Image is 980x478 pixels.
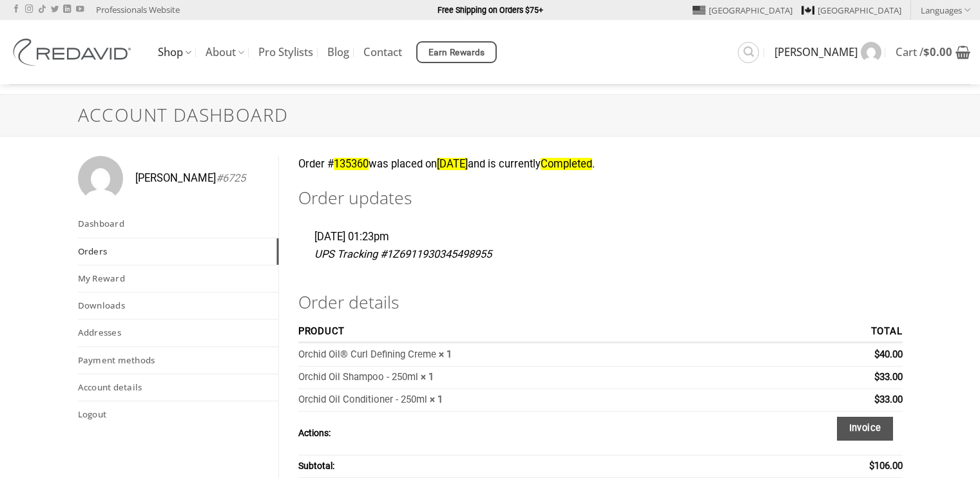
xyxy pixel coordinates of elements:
h1: Account Dashboard [78,104,903,126]
mark: [DATE] [437,158,468,170]
a: Follow on Twitter [51,5,59,14]
a: [GEOGRAPHIC_DATA] [802,1,901,20]
h2: Order updates [298,187,903,209]
span: $ [869,460,874,472]
a: Logout [78,401,279,428]
a: Search [738,42,759,63]
h2: Order details [298,291,903,314]
bdi: 0.00 [923,44,952,59]
span: 106.00 [869,460,903,472]
span: $ [923,44,930,59]
strong: × 1 [421,371,434,383]
a: About [206,40,244,65]
a: Follow on YouTube [76,5,84,14]
a: Orders [78,238,279,265]
strong: Free Shipping on Orders $75+ [437,5,543,15]
a: Earn Rewards [416,41,497,63]
a: Account details [78,374,279,401]
a: Dashboard [78,211,279,237]
a: [PERSON_NAME] [774,35,881,69]
a: Addresses [78,320,279,346]
nav: Account pages [78,211,279,428]
bdi: 33.00 [874,394,903,405]
mark: 135360 [334,158,369,170]
a: Follow on TikTok [38,5,46,14]
span: $ [874,371,879,383]
a: Orchid Oil Conditioner - 250ml [298,394,427,405]
p: [DATE] 01:23pm [314,229,887,246]
bdi: 33.00 [874,371,903,383]
a: Payment methods [78,347,279,374]
span: $ [874,394,879,405]
img: REDAVID Salon Products | United States [10,39,139,66]
span: $ [874,349,879,360]
a: Languages [921,1,970,19]
em: #6725 [216,172,245,184]
a: Invoice order number 135360 [837,417,893,441]
a: Blog [327,41,349,64]
a: View cart [896,38,970,66]
p: UPS Tracking #1Z6911930345498955 [314,246,887,263]
bdi: 40.00 [874,349,903,360]
span: Cart / [896,47,952,57]
th: Product [298,321,753,343]
strong: × 1 [439,349,452,360]
p: Order # was placed on and is currently . [298,156,903,173]
a: Contact [363,41,402,64]
a: Shop [158,40,191,65]
a: Orchid Oil Shampoo - 250ml [298,371,418,383]
a: [GEOGRAPHIC_DATA] [693,1,793,20]
a: Follow on Instagram [25,5,33,14]
a: Follow on Facebook [12,5,20,14]
a: Follow on LinkedIn [63,5,71,14]
a: My Reward [78,265,279,292]
th: Actions: [298,412,753,455]
th: Subtotal: [298,455,753,478]
strong: × 1 [430,394,443,405]
span: [PERSON_NAME] [135,170,245,187]
span: Earn Rewards [428,46,485,60]
span: [PERSON_NAME] [774,47,858,57]
a: Downloads [78,292,279,319]
mark: Completed [541,158,592,170]
a: Pro Stylists [258,41,313,64]
th: Total [753,321,902,343]
a: Orchid Oil® Curl Defining Creme [298,349,436,360]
